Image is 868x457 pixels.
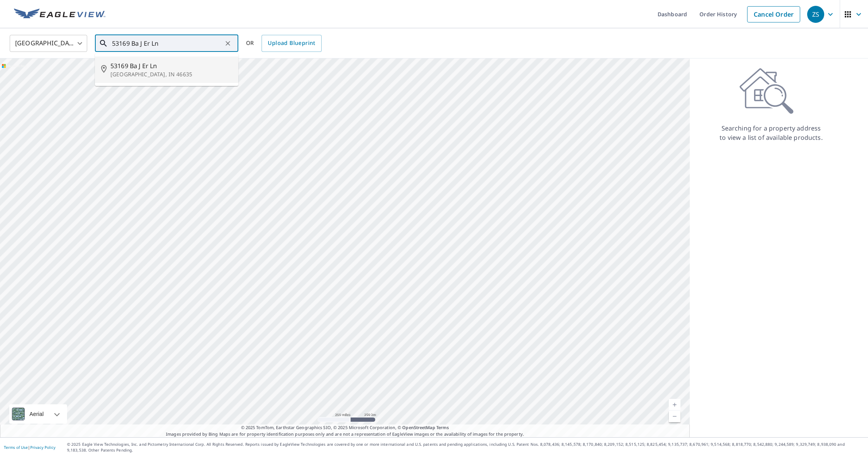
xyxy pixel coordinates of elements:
[110,61,232,70] span: 53169 Ba J Er Ln
[436,424,449,430] a: Terms
[246,35,322,52] div: OR
[10,33,87,54] div: [GEOGRAPHIC_DATA]
[402,424,435,430] a: OpenStreetMap
[4,445,28,450] a: Terms of Use
[222,38,233,49] button: Clear
[14,9,105,20] img: EV Logo
[669,411,680,422] a: Current Level 5, Zoom Out
[110,70,232,78] p: [GEOGRAPHIC_DATA], IN 46635
[669,399,680,411] a: Current Level 5, Zoom In
[9,404,67,424] div: Aerial
[807,6,824,23] div: ZS
[268,38,315,48] span: Upload Blueprint
[4,445,55,450] p: |
[262,35,321,52] a: Upload Blueprint
[112,33,222,54] input: Search by address or latitude-longitude
[747,6,800,22] a: Cancel Order
[241,424,449,431] span: © 2025 TomTom, Earthstar Geographics SIO, © 2025 Microsoft Corporation, ©
[27,404,46,424] div: Aerial
[719,124,823,142] p: Searching for a property address to view a list of available products.
[67,442,864,453] p: © 2025 Eagle View Technologies, Inc. and Pictometry International Corp. All Rights Reserved. Repo...
[30,445,55,450] a: Privacy Policy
